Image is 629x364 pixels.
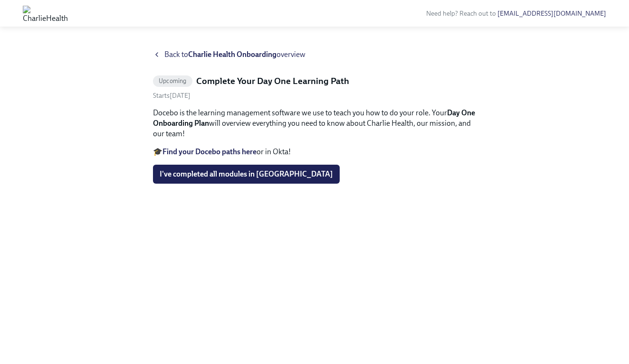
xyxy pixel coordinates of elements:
span: I've completed all modules in [GEOGRAPHIC_DATA] [160,169,333,179]
span: Need help? Reach out to [426,9,606,18]
strong: Charlie Health Onboarding [188,50,276,59]
a: Find your Docebo paths here [162,147,257,156]
h5: Complete Your Day One Learning Path [196,75,349,87]
p: Docebo is the learning management software we use to teach you how to do your role. Your will ove... [153,108,476,139]
span: Upcoming [153,77,192,84]
span: Monday, September 22nd 2025, 10:00 am [153,92,191,100]
a: [EMAIL_ADDRESS][DOMAIN_NAME] [497,9,606,18]
a: Back toCharlie Health Onboardingoverview [153,49,476,60]
p: 🎓 or in Okta! [153,147,476,157]
button: I've completed all modules in [GEOGRAPHIC_DATA] [153,165,340,184]
img: CharlieHealth [23,6,68,21]
span: Back to overview [164,49,305,60]
strong: Day One Onboarding Plan [153,108,475,128]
